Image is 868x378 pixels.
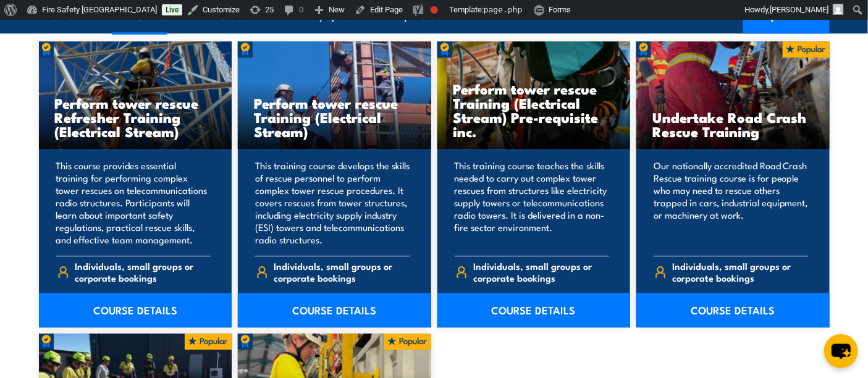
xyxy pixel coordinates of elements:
[673,260,809,283] span: Individuals, small groups or corporate bookings
[453,82,615,138] h3: Perform tower rescue Training (Electrical Stream) Pre-requisite inc.
[431,6,438,14] div: Needs improvement
[484,5,523,14] span: page.php
[437,293,631,327] a: COURSE DETAILS
[162,4,182,15] a: Live
[56,159,211,246] p: This course provides essential training for performing complex tower rescues on telecommunication...
[455,159,610,246] p: This training course teaches the skills needed to carry out complex tower rescues from structures...
[75,260,211,283] span: Individuals, small groups or corporate bookings
[238,293,431,327] a: COURSE DETAILS
[39,293,232,327] a: COURSE DETAILS
[636,293,830,327] a: COURSE DETAILS
[55,96,216,138] h3: Perform tower rescue Refresher Training (Electrical Stream)
[654,159,809,246] p: Our nationally accredited Road Crash Rescue training course is for people who may need to rescue ...
[473,260,609,283] span: Individuals, small groups or corporate bookings
[255,159,410,246] p: This training course develops the skills of rescue personnel to perform complex tower rescue proc...
[824,334,858,368] button: chat-button
[652,110,814,138] h3: Undertake Road Crash Rescue Training
[770,5,829,14] span: [PERSON_NAME]
[274,260,410,283] span: Individuals, small groups or corporate bookings
[254,96,415,138] h3: Perform tower rescue Training (Electrical Stream)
